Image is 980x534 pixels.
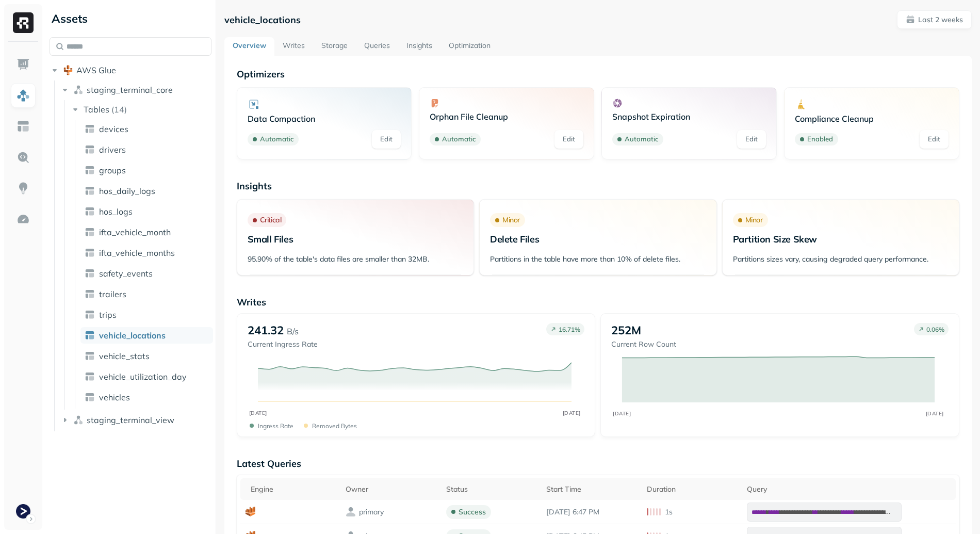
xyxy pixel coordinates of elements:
[611,339,676,349] p: Current Row Count
[613,410,631,416] tspan: [DATE]
[80,183,213,199] a: hos_daily_logs
[80,121,213,137] a: devices
[248,339,318,349] p: Current Ingress Rate
[85,371,95,382] img: table
[926,326,944,333] p: 0.06 %
[17,89,30,102] img: Assets
[237,296,959,308] p: Writes
[926,410,944,416] tspan: [DATE]
[99,310,117,320] span: trips
[99,392,130,402] span: vehicles
[562,410,580,416] tspan: [DATE]
[99,371,187,382] span: vehicle_utilization_day
[80,389,213,406] a: vehicles
[440,37,499,56] a: Optimization
[490,254,706,264] p: Partitions in the table have more than 10% of delete files.
[502,215,520,225] p: Minor
[85,144,95,155] img: table
[73,85,84,95] img: namespace
[17,182,30,195] img: Insights
[287,325,299,337] p: B/s
[224,14,301,26] p: vehicle_locations
[665,507,673,517] p: 1s
[346,507,356,517] img: owner
[99,206,133,217] span: hos_logs
[17,151,30,164] img: Query Explorer
[430,111,583,122] p: Orphan File Cleanup
[111,104,127,115] p: ( 14 )
[313,37,356,56] a: Storage
[80,162,213,179] a: groups
[237,180,959,192] p: Insights
[359,507,384,517] p: primary
[85,165,95,175] img: table
[85,310,95,320] img: table
[248,254,463,264] p: 95.90% of the table's data files are smaller than 32MB.
[80,306,213,323] a: trips
[80,265,213,282] a: safety_events
[398,37,440,56] a: Insights
[17,120,30,133] img: Asset Explorer
[346,484,435,494] div: Owner
[99,124,128,134] span: devices
[85,330,95,341] img: table
[85,124,95,134] img: table
[99,351,150,361] span: vehicle_stats
[13,12,34,33] img: Ryft
[747,484,951,494] div: Query
[76,65,116,75] span: AWS Glue
[99,268,153,279] span: safety_events
[237,68,959,80] p: Optimizers
[80,327,213,344] a: vehicle_locations
[85,268,95,279] img: table
[733,233,949,245] p: Partition Size Skew
[60,412,212,428] button: staging_terminal_view
[733,254,949,264] p: Partitions sizes vary, causing degraded query performance.
[80,348,213,364] a: vehicle_stats
[312,422,357,430] p: Removed bytes
[85,186,95,196] img: table
[559,326,580,333] p: 16.71 %
[248,233,463,245] p: Small Files
[85,248,95,258] img: table
[260,215,282,225] p: Critical
[249,410,267,416] tspan: [DATE]
[625,134,658,144] p: Automatic
[50,62,211,78] button: AWS Glue
[612,111,766,122] p: Snapshot Expiration
[99,144,126,155] span: drivers
[260,134,293,144] p: Automatic
[80,224,213,240] a: ifta_vehicle_month
[356,37,398,56] a: Queries
[99,227,171,237] span: ifta_vehicle_month
[920,130,949,149] a: Edit
[99,186,155,196] span: hos_daily_logs
[16,504,30,519] img: Terminal Staging
[85,392,95,402] img: table
[224,37,274,56] a: Overview
[80,203,213,220] a: hos_logs
[372,130,401,149] a: Edit
[70,101,213,118] button: Tables(14)
[647,484,737,494] div: Duration
[546,507,636,517] p: Aug 26, 2025 6:47 PM
[99,330,166,341] span: vehicle_locations
[795,114,949,124] p: Compliance Cleanup
[274,37,313,56] a: Writes
[85,289,95,299] img: table
[17,58,30,71] img: Dashboard
[80,368,213,385] a: vehicle_utilization_day
[459,507,486,517] p: success
[897,10,972,29] button: Last 2 weeks
[63,65,73,75] img: root
[85,206,95,217] img: table
[248,323,284,337] p: 241.32
[99,165,126,175] span: groups
[237,458,959,470] p: Latest Queries
[17,213,30,226] img: Optimization
[490,233,706,245] p: Delete Files
[80,286,213,302] a: trailers
[807,134,833,144] p: Enabled
[99,289,126,299] span: trailers
[80,245,213,261] a: ifta_vehicle_months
